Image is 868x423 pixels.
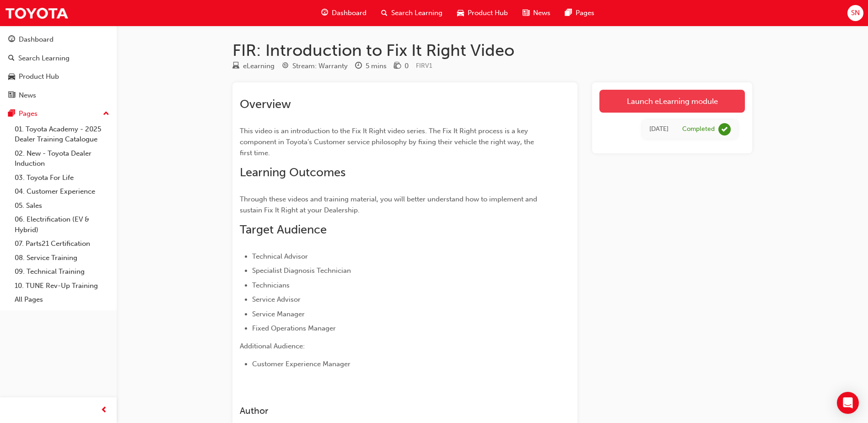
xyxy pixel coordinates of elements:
div: Product Hub [19,71,59,82]
span: Customer Experience Manager [252,360,350,368]
div: Search Learning [18,53,70,64]
span: search-icon [381,7,388,19]
a: 02. New - Toyota Dealer Induction [11,146,113,171]
span: Fixed Operations Manager [252,324,336,332]
div: Price [394,60,409,72]
span: pages-icon [8,110,15,118]
span: Through these videos and training material, you will better understand how to implement and susta... [240,195,539,214]
span: Search Learning [391,8,442,18]
span: Target Audience [240,222,327,237]
a: pages-iconPages [558,4,602,22]
span: learningResourceType_ELEARNING-icon [232,62,239,70]
div: Duration [355,60,387,72]
span: pages-icon [565,7,572,19]
a: All Pages [11,293,113,307]
span: Technicians [252,281,290,289]
a: 06. Electrification (EV & Hybrid) [11,212,113,237]
a: news-iconNews [515,4,558,22]
span: car-icon [457,7,464,19]
a: Product Hub [4,68,113,85]
a: 08. Service Training [11,251,113,265]
a: 01. Toyota Academy - 2025 Dealer Training Catalogue [11,122,113,146]
div: News [19,90,36,101]
span: Service Advisor [252,295,301,304]
span: This video is an introduction to the Fix It Right video series. The Fix It Right process is a key... [240,127,536,157]
span: search-icon [8,54,15,63]
a: car-iconProduct Hub [450,4,515,22]
a: 09. Technical Training [11,265,113,279]
span: prev-icon [101,405,108,416]
span: Pages [576,8,594,18]
span: clock-icon [355,62,362,70]
button: DashboardSearch LearningProduct HubNews [4,29,113,105]
span: learningRecordVerb_COMPLETE-icon [718,123,731,136]
span: News [533,8,550,18]
button: SN [847,5,863,21]
button: Pages [4,105,113,122]
span: Dashboard [332,8,367,18]
div: eLearning [243,61,275,71]
span: Additional Audience: [240,342,305,350]
a: 10. TUNE Rev-Up Training [11,279,113,293]
div: Dashboard [19,34,54,45]
span: guage-icon [321,7,328,19]
span: Learning resource code [416,62,432,70]
a: 05. Sales [11,199,113,213]
span: Product Hub [468,8,508,18]
span: Service Manager [252,310,305,318]
img: Trak [5,3,69,23]
a: Launch eLearning module [599,90,745,113]
a: search-iconSearch Learning [374,4,450,22]
a: guage-iconDashboard [314,4,374,22]
a: Dashboard [4,31,113,48]
span: Specialist Diagnosis Technician [252,266,351,275]
div: Open Intercom Messenger [837,392,859,414]
span: up-icon [103,108,109,120]
div: Pages [19,108,38,119]
div: Type [232,60,275,72]
span: Overview [240,97,291,111]
div: Stream: Warranty [292,61,348,71]
span: Technical Advisor [252,252,308,260]
a: 07. Parts21 Certification [11,237,113,251]
div: Completed [682,125,715,134]
h3: Author [240,406,537,416]
span: Learning Outcomes [240,165,345,179]
a: Search Learning [4,50,113,67]
div: Stream [282,60,348,72]
span: money-icon [394,62,401,70]
span: SN [851,8,860,18]
div: 0 [404,61,409,71]
span: news-icon [8,92,15,100]
span: car-icon [8,73,15,81]
span: guage-icon [8,36,15,44]
a: 04. Customer Experience [11,184,113,199]
div: Thu Jul 27 2023 23:30:00 GMT+0930 (Australian Central Standard Time) [649,124,669,135]
a: 03. Toyota For Life [11,171,113,185]
a: News [4,87,113,104]
span: news-icon [523,7,529,19]
div: 5 mins [366,61,387,71]
span: target-icon [282,62,289,70]
h1: FIR: Introduction to Fix It Right Video [232,40,752,60]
